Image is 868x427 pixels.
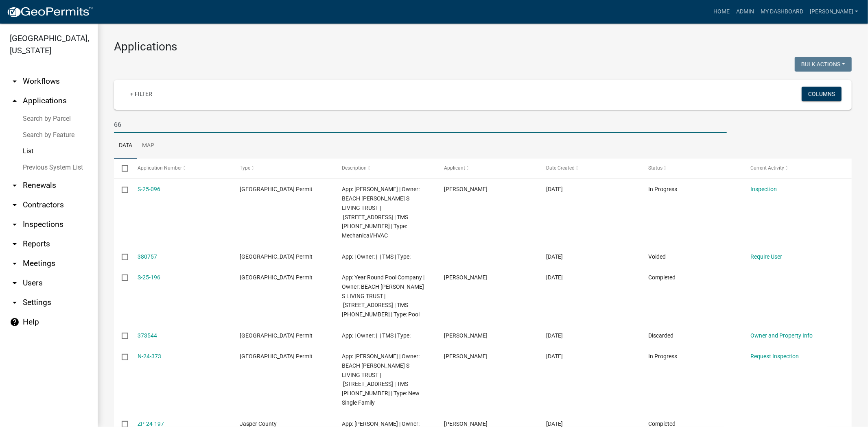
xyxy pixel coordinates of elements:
[538,159,641,178] datatable-header-cell: Date Created
[710,4,733,20] a: Home
[232,159,334,178] datatable-header-cell: Type
[129,159,232,178] datatable-header-cell: Application Number
[444,186,488,192] span: Curtis Peeples
[114,159,129,178] datatable-header-cell: Select
[802,87,842,101] button: Columns
[546,274,563,281] span: 02/19/2025
[10,259,20,268] i: arrow_drop_down
[240,274,313,281] span: Jasper County Building Permit
[10,298,20,307] i: arrow_drop_down
[10,200,20,210] i: arrow_drop_down
[240,353,313,359] span: Jasper County Building Permit
[743,159,845,178] datatable-header-cell: Current Activity
[10,76,20,86] i: arrow_drop_down
[795,57,852,72] button: Bulk Actions
[648,332,673,339] span: Discarded
[648,165,662,171] span: Status
[10,220,20,229] i: arrow_drop_down
[436,159,538,178] datatable-header-cell: Applicant
[641,159,743,178] datatable-header-cell: Status
[546,165,575,171] span: Date Created
[240,165,250,171] span: Type
[240,186,313,192] span: Jasper County Building Permit
[648,186,677,192] span: In Progress
[138,420,164,427] a: ZP-24-197
[114,133,137,159] a: Data
[546,332,563,339] span: 02/06/2025
[137,133,159,159] a: Map
[750,165,784,171] span: Current Activity
[444,353,488,359] span: Rusty Davis
[807,4,861,20] a: [PERSON_NAME]
[750,332,813,339] a: Owner and Property Info
[342,165,367,171] span: Description
[342,253,411,260] span: App: | Owner: | | TMS | Type:
[334,159,436,178] datatable-header-cell: Description
[444,165,465,171] span: Applicant
[342,186,420,239] span: App: Curtis Peeples | Owner: BEACH RENEE S LIVING TRUST | 66 COPE POINT LN | TMS 094-09-00-034 | ...
[648,353,677,359] span: In Progress
[114,116,727,133] input: Search for applications
[546,353,563,359] span: 09/05/2024
[240,253,313,260] span: Jasper County Building Permit
[648,253,666,260] span: Voided
[546,420,563,427] span: 09/05/2024
[648,420,676,427] span: Completed
[10,278,20,288] i: arrow_drop_down
[342,332,411,339] span: App: | Owner: | | TMS | Type:
[138,332,157,339] a: 373544
[10,96,20,106] i: arrow_drop_up
[342,353,420,406] span: App: Russell Davis | Owner: BEACH RENEE S LIVING TRUST | 66 COPE POINT LN | TMS 094-09-00-034 | T...
[10,317,20,327] i: help
[10,181,20,190] i: arrow_drop_down
[138,165,182,171] span: Application Number
[124,87,159,101] a: + Filter
[444,420,488,427] span: Rusty Davis
[444,332,488,339] span: Akana
[750,186,777,192] a: Inspection
[546,186,563,192] span: 02/25/2025
[114,40,852,54] h3: Applications
[757,4,807,20] a: My Dashboard
[138,253,157,260] a: 380757
[138,353,161,359] a: N-24-373
[138,186,160,192] a: S-25-096
[648,274,676,281] span: Completed
[10,239,20,249] i: arrow_drop_down
[750,353,799,359] a: Request Inspection
[138,274,160,281] a: S-25-196
[546,253,563,260] span: 02/25/2025
[444,274,488,281] span: Akana
[733,4,757,20] a: Admin
[342,274,424,318] span: App: Year Round Pool Company | Owner: BEACH RENEE S LIVING TRUST | 66 COPE POINT LN | TMS 094-09-...
[750,253,782,260] a: Require User
[240,332,313,339] span: Jasper County Building Permit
